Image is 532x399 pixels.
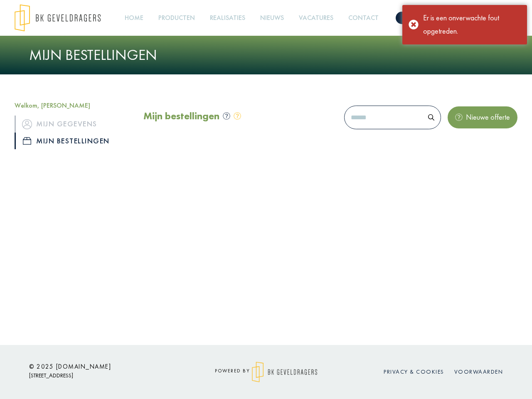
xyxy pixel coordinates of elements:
a: Realisaties [207,9,249,27]
h5: Welkom, [PERSON_NAME] [15,101,131,109]
h6: © 2025 [DOMAIN_NAME] [29,363,179,370]
a: Contact [345,9,382,27]
a: iconMijn bestellingen [15,133,131,149]
img: logo [252,362,317,382]
div: powered by [191,362,341,382]
img: search.svg [428,114,434,121]
div: Er is een onverwachte fout opgetreden. [423,11,521,38]
a: Nieuws [257,9,287,27]
img: icon [23,137,31,145]
button: Nieuwe offerte [448,106,517,128]
a: iconMijn gegevens [15,116,131,132]
a: Home [121,9,147,27]
a: Vacatures [296,9,337,27]
img: logo [15,4,101,32]
a: Producten [155,9,198,27]
a: Privacy & cookies [384,368,444,375]
a: Offerte [396,12,436,24]
span: Nieuwe offerte [463,112,510,122]
img: icon [22,119,32,129]
h1: Mijn bestellingen [29,46,503,64]
p: [STREET_ADDRESS] [29,370,179,381]
a: Voorwaarden [454,368,503,375]
h2: Mijn bestellingen [143,110,219,122]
